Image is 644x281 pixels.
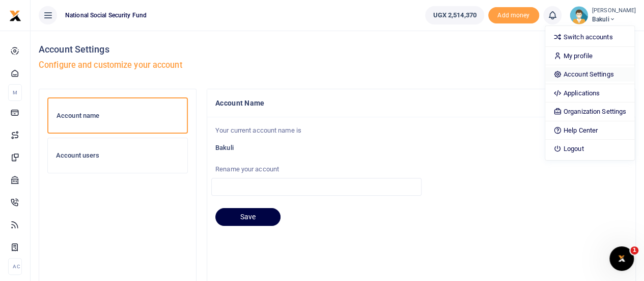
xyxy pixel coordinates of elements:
a: profile-user [PERSON_NAME] Bakuli [570,6,636,24]
a: Switch accounts [545,30,634,44]
li: Wallet ballance [421,6,488,24]
label: Rename your account [211,164,422,174]
button: Save [215,208,281,226]
span: UGX 2,514,370 [433,10,476,20]
img: profile-user [570,6,588,24]
span: Bakuli [592,15,636,24]
a: Account users [47,138,188,173]
h4: Account Settings [39,44,636,55]
h5: Configure and customize your account [39,60,636,70]
h6: Bakuli [215,144,627,152]
h6: Account users [56,151,179,160]
a: Organization Settings [545,105,634,119]
h6: Account name [57,112,179,120]
li: M [8,84,22,101]
a: Applications [545,86,634,100]
li: Toup your wallet [488,7,539,24]
span: 1 [630,246,638,254]
a: Account Settings [545,67,634,82]
a: Help Center [545,123,634,138]
li: Ac [8,258,22,275]
img: logo-small [9,10,21,22]
a: My profile [545,49,634,63]
p: Your current account name is [215,125,627,136]
a: Logout [545,142,634,156]
small: [PERSON_NAME] [592,7,636,15]
a: UGX 2,514,370 [425,6,484,24]
span: Add money [488,7,539,24]
a: logo-small logo-large logo-large [9,11,21,19]
a: Add money [488,11,539,18]
h4: Account Name [215,97,627,109]
a: Account name [47,97,188,134]
iframe: Intercom live chat [609,246,634,271]
span: National Social Security Fund [61,11,151,20]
